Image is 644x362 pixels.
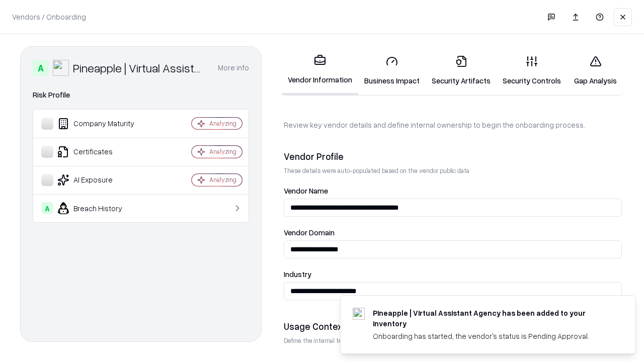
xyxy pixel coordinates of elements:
div: Pineapple | Virtual Assistant Agency has been added to your inventory [373,308,611,329]
div: AI Exposure [41,174,162,186]
div: Risk Profile [33,89,249,101]
div: A [41,202,53,214]
div: Onboarding has started, the vendor's status is Pending Approval. [373,331,611,341]
p: Review key vendor details and define internal ownership to begin the onboarding process. [284,120,622,130]
div: Usage Context [284,320,622,332]
p: Vendors / Onboarding [12,12,86,22]
div: Analyzing [209,175,236,184]
a: Gap Analysis [567,47,624,94]
p: These details were auto-populated based on the vendor public data [284,166,622,175]
div: Analyzing [209,147,236,156]
label: Industry [284,270,622,278]
a: Vendor Information [282,46,358,95]
div: Pineapple | Virtual Assistant Agency [73,60,206,76]
label: Vendor Domain [284,229,622,236]
p: Define the internal team and reason for using this vendor. This helps assess business relevance a... [284,336,622,345]
button: More info [218,59,249,77]
a: Security Artifacts [426,47,497,94]
div: Company Maturity [41,118,162,130]
div: Breach History [41,202,162,214]
div: Vendor Profile [284,150,622,162]
div: Analyzing [209,119,236,128]
label: Vendor Name [284,187,622,195]
a: Security Controls [497,47,567,94]
img: Pineapple | Virtual Assistant Agency [53,60,69,76]
div: Certificates [41,146,162,158]
a: Business Impact [358,47,426,94]
img: trypineapple.com [353,308,365,320]
div: A [33,60,49,76]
